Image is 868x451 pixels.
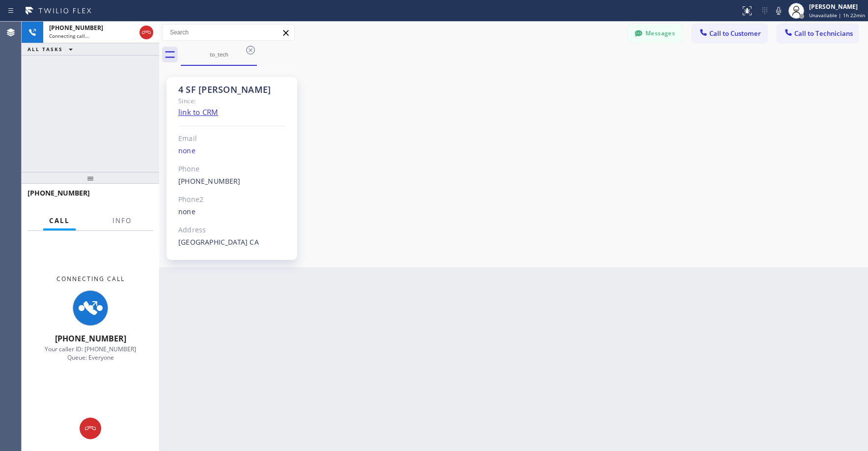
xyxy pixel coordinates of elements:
[178,206,286,218] div: none
[178,145,286,157] div: none
[49,32,89,39] span: Connecting call…
[182,51,256,58] div: to_tech
[22,43,83,55] button: ALL TASKS
[28,46,63,53] span: ALL TASKS
[178,237,286,248] div: [GEOGRAPHIC_DATA] CA
[178,107,218,117] a: link to CRM
[55,333,126,344] span: [PHONE_NUMBER]
[794,29,853,38] span: Call to Technicians
[28,188,90,197] span: [PHONE_NUMBER]
[178,225,286,236] div: Address
[140,26,153,39] button: Hang up
[178,95,286,107] div: Since:
[45,345,136,362] span: Your caller ID: [PHONE_NUMBER] Queue: Everyone
[43,211,76,230] button: Call
[56,275,125,283] span: Connecting Call
[178,84,286,95] div: 4 SF [PERSON_NAME]
[112,216,132,225] span: Info
[809,2,865,11] div: [PERSON_NAME]
[178,176,241,186] a: [PHONE_NUMBER]
[692,24,767,43] button: Call to Customer
[628,24,682,43] button: Messages
[107,211,138,230] button: Info
[163,25,294,40] input: Search
[178,133,286,144] div: Email
[709,29,761,38] span: Call to Customer
[772,4,785,18] button: Mute
[178,164,286,175] div: Phone
[809,12,865,19] span: Unavailable | 1h 22min
[178,194,286,205] div: Phone2
[49,216,70,225] span: Call
[777,24,858,43] button: Call to Technicians
[80,418,101,439] button: Hang up
[49,24,103,32] span: [PHONE_NUMBER]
